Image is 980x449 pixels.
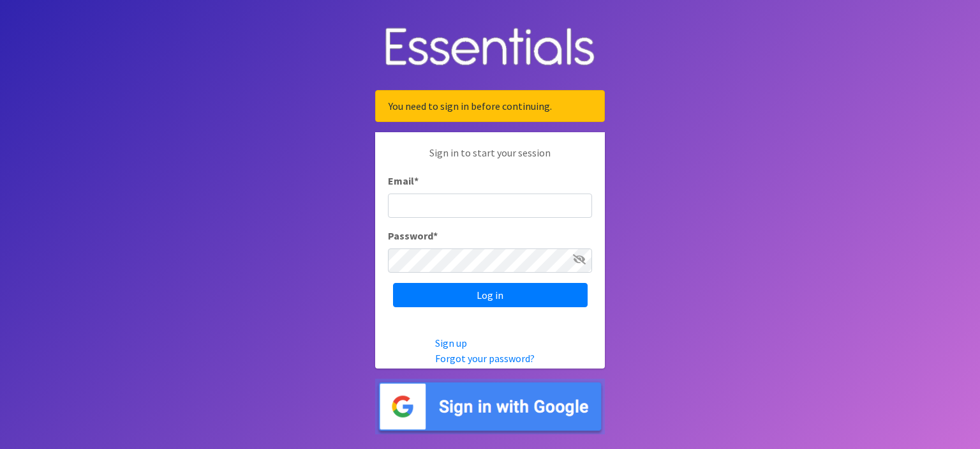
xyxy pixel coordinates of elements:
[388,228,438,243] label: Password
[388,145,592,173] p: Sign in to start your session
[375,15,605,80] img: Human Essentials
[393,283,588,307] input: Log in
[375,379,605,434] img: Sign in with Google
[435,337,467,349] a: Sign up
[433,229,438,242] abbr: required
[435,352,535,365] a: Forgot your password?
[375,90,605,122] div: You need to sign in before continuing.
[414,174,419,187] abbr: required
[388,173,419,188] label: Email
